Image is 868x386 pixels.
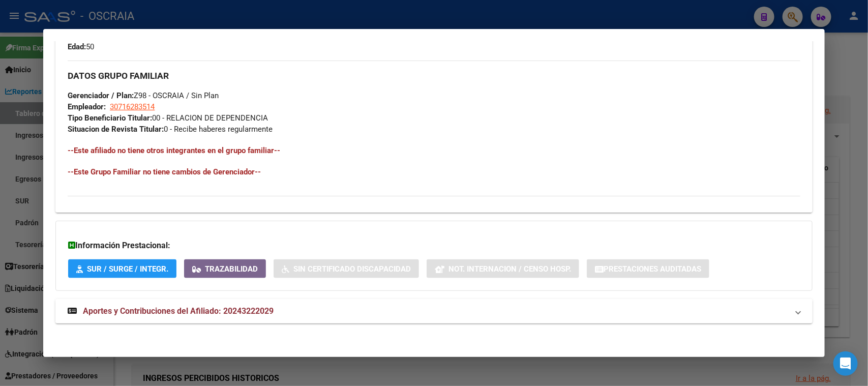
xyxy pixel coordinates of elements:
[274,259,419,278] button: Sin Certificado Discapacidad
[604,264,701,274] span: Prestaciones Auditadas
[587,259,709,278] button: Prestaciones Auditadas
[205,264,258,274] span: Trazabilidad
[87,264,168,274] span: SUR / SURGE / INTEGR.
[448,264,571,274] span: Not. Internacion / Censo Hosp.
[55,299,812,323] mat-expansion-panel-header: Aportes y Contribuciones del Afiliado: 20243222029
[427,259,579,278] button: Not. Internacion / Censo Hosp.
[68,42,86,51] strong: Edad:
[68,42,94,51] span: 50
[110,102,155,111] span: 30716283514
[68,102,106,111] strong: Empleador:
[293,264,411,274] span: Sin Certificado Discapacidad
[833,351,858,376] div: Open Intercom Messenger
[68,259,176,278] button: SUR / SURGE / INTEGR.
[68,125,273,134] span: 0 - Recibe haberes regularmente
[68,91,134,100] strong: Gerenciador / Plan:
[68,145,800,156] h4: --Este afiliado no tiene otros integrantes en el grupo familiar--
[68,113,268,123] span: 00 - RELACION DE DEPENDENCIA
[83,306,274,316] span: Aportes y Contribuciones del Afiliado: 20243222029
[68,166,800,177] h4: --Este Grupo Familiar no tiene cambios de Gerenciador--
[68,240,799,252] h3: Información Prestacional:
[68,70,800,81] h3: DATOS GRUPO FAMILIAR
[68,125,164,134] strong: Situacion de Revista Titular:
[68,113,152,123] strong: Tipo Beneficiario Titular:
[68,91,219,100] span: Z98 - OSCRAIA / Sin Plan
[184,259,266,278] button: Trazabilidad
